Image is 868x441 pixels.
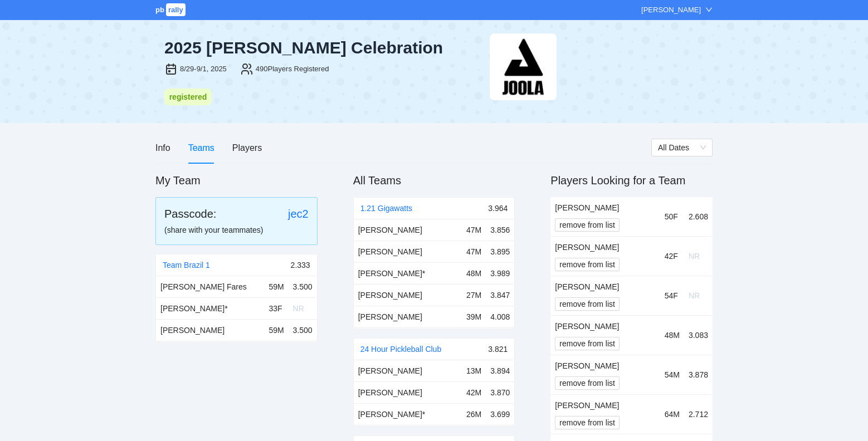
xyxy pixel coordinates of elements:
div: Teams [188,141,214,155]
td: 13M [462,360,486,382]
span: remove from list [559,219,615,231]
a: 24 Hour Pickleball Club [360,345,442,354]
a: pbrally [155,6,187,14]
div: [PERSON_NAME] [555,202,655,214]
div: 490 Players Registered [256,63,329,75]
td: 42M [462,381,486,403]
span: NR [689,291,700,300]
div: [PERSON_NAME] [555,320,655,332]
td: [PERSON_NAME] * [354,403,462,425]
span: remove from list [559,337,615,350]
span: 3.856 [490,226,510,234]
span: 3.989 [490,269,510,278]
span: NR [293,304,304,313]
span: NR [689,252,700,261]
td: 54M [660,355,684,394]
button: remove from list [555,376,620,390]
button: remove from list [555,258,620,271]
span: pb [155,6,164,14]
span: 3.878 [689,370,708,379]
span: 3.699 [490,410,510,419]
h2: My Team [155,173,318,188]
span: remove from list [559,298,615,310]
img: joola-black.png [490,33,557,100]
span: 2.608 [689,212,708,221]
div: [PERSON_NAME] [555,241,655,253]
div: [PERSON_NAME] [555,399,655,411]
div: Passcode: [164,206,216,222]
div: 2.333 [291,254,310,276]
td: 33F [264,297,288,319]
td: [PERSON_NAME] * [156,297,264,319]
div: Players [232,141,262,155]
td: 47M [462,219,486,241]
span: 3.500 [293,282,313,291]
td: 64M [660,394,684,434]
td: 48M [462,262,486,284]
td: 59M [264,319,288,341]
a: 1.21 Gigawatts [360,204,412,213]
span: 3.083 [689,331,708,340]
a: Team Brazil 1 [163,261,210,269]
span: 3.894 [490,366,510,375]
td: 27M [462,284,486,306]
td: [PERSON_NAME] * [354,262,462,284]
button: remove from list [555,337,620,350]
div: 2025 [PERSON_NAME] Celebration [164,38,481,58]
span: remove from list [559,416,615,429]
div: [PERSON_NAME] [641,4,701,16]
div: 8/29-9/1, 2025 [180,63,227,75]
td: [PERSON_NAME] Fares [156,276,264,298]
td: 54F [660,276,684,315]
h2: Players Looking for a Team [550,173,713,188]
td: [PERSON_NAME] [354,381,462,403]
span: remove from list [559,377,615,389]
td: [PERSON_NAME] [354,219,462,241]
div: Info [155,141,170,155]
td: 48M [660,315,684,355]
td: [PERSON_NAME] [156,319,264,341]
span: 3.847 [490,291,510,300]
span: 4.008 [490,312,510,321]
td: [PERSON_NAME] [354,360,462,382]
td: 47M [462,241,486,262]
span: 3.500 [293,326,313,335]
td: 59M [264,276,288,298]
td: [PERSON_NAME] [354,306,462,327]
td: 26M [462,403,486,425]
div: 3.821 [488,339,508,360]
h2: All Teams [353,173,515,188]
td: 50F [660,197,684,237]
button: remove from list [555,297,620,311]
button: remove from list [555,218,620,232]
div: [PERSON_NAME] [555,281,655,293]
a: jec2 [288,208,309,220]
div: (share with your teammates) [164,224,309,236]
span: 2.712 [689,410,708,419]
div: [PERSON_NAME] [555,360,655,372]
div: 3.964 [488,198,508,219]
td: 42F [660,236,684,276]
span: 3.870 [490,388,510,397]
td: 39M [462,306,486,327]
span: 3.895 [490,247,510,256]
span: down [705,6,713,13]
td: [PERSON_NAME] [354,284,462,306]
button: remove from list [555,416,620,429]
div: registered [168,91,208,103]
td: [PERSON_NAME] [354,241,462,262]
span: remove from list [559,258,615,271]
span: All Dates [658,139,706,156]
span: rally [166,3,186,16]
